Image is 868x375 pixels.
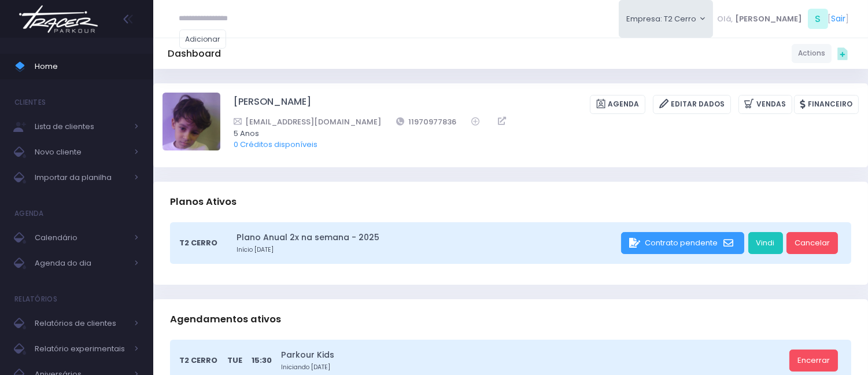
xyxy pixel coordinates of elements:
h5: Dashboard [168,48,221,60]
label: Alterar foto de perfil [162,93,220,154]
span: Agenda do dia [35,256,127,271]
a: Cancelar [786,232,838,254]
span: Contrato pendente [645,237,718,248]
span: [PERSON_NAME] [735,13,802,25]
img: Miguel Minghetti [162,93,220,150]
span: 5 Anos [234,128,844,139]
span: Relatórios de clientes [35,316,127,331]
span: Novo cliente [35,145,127,160]
span: Home [35,59,139,74]
a: Vindi [748,232,783,254]
span: Lista de clientes [35,119,127,134]
a: Encerrar [789,350,838,372]
h3: Agendamentos ativos [170,303,281,336]
a: 11970977836 [397,116,457,128]
a: Financeiro [794,95,859,114]
div: Quick actions [832,42,854,64]
small: Início [DATE] [237,245,618,255]
small: Iniciando [DATE] [281,363,785,372]
span: 15:30 [252,355,272,366]
span: Importar da planilha [35,170,127,185]
h4: Agenda [14,202,44,225]
h4: Clientes [14,91,46,114]
span: S [808,9,828,29]
a: [PERSON_NAME] [234,95,311,114]
span: Olá, [718,13,733,25]
span: Tue [227,355,242,366]
h3: Planos Ativos [170,185,237,218]
span: Relatório experimentais [35,341,127,356]
a: Sair [832,13,846,25]
a: 0 Créditos disponíveis [234,139,317,150]
a: [EMAIL_ADDRESS][DOMAIN_NAME] [234,116,382,128]
a: Agenda [590,95,645,114]
span: Calendário [35,230,127,245]
a: Actions [792,44,832,63]
a: Adicionar [179,30,227,49]
a: Parkour Kids [281,349,785,361]
div: [ ] [713,6,854,32]
a: Vendas [738,95,792,114]
span: T2 Cerro [180,355,218,366]
h4: Relatórios [14,288,57,311]
span: T2 Cerro [180,237,218,249]
a: Editar Dados [653,95,731,114]
a: Plano Anual 2x na semana - 2025 [237,231,618,244]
